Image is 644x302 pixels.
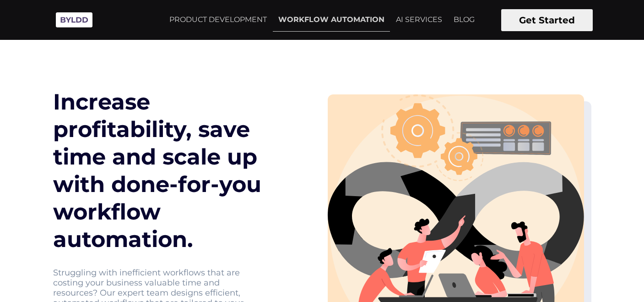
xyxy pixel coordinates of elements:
[273,8,390,32] a: WORKFLOW AUTOMATION
[390,8,448,31] a: AI SERVICES
[448,8,480,31] a: BLOG
[164,8,272,31] a: PRODUCT DEVELOPMENT
[53,88,286,253] h1: Increase profitability, save time and scale up with done-for-you workflow automation.
[501,9,593,31] button: Get Started
[51,7,97,33] img: Byldd - Product Development Company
